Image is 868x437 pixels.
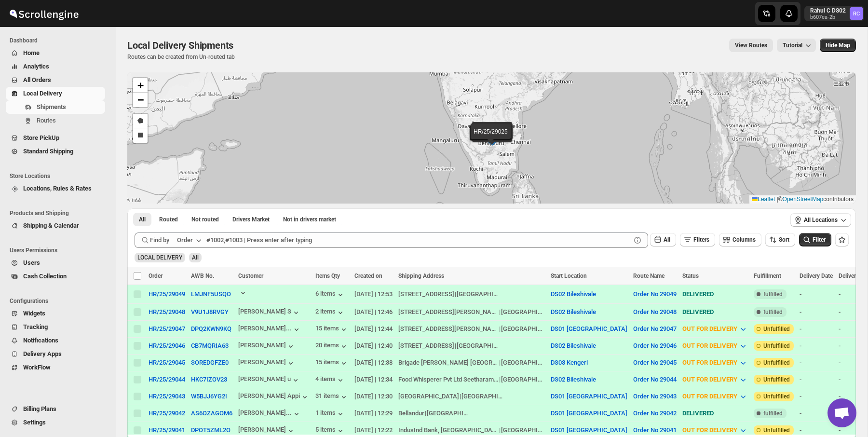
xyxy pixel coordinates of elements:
button: HKC7IZOV23 [191,376,227,383]
button: HR/25/29049 [149,290,185,298]
button: Order [171,232,209,248]
span: Dashboard [10,37,109,44]
button: Columns [719,233,761,246]
span: All [192,254,199,261]
button: Sort [765,233,795,246]
span: Hide Map [826,41,850,49]
span: LOCAL DELIVERY [137,254,182,261]
button: HR/25/29043 [149,393,185,400]
button: DS02 Bileshivale [551,342,596,349]
div: [DATE] | 12:40 [354,341,393,351]
button: [PERSON_NAME] [238,358,296,368]
button: Tracking [6,320,105,334]
div: [GEOGRAPHIC_DATA] [501,425,545,435]
div: © contributors [749,195,856,204]
button: DS01 [GEOGRAPHIC_DATA] [551,393,627,400]
span: Cash Collection [23,273,67,280]
span: Shipping & Calendar [23,222,79,229]
span: Local Delivery [23,90,62,97]
button: LMJNF5USQO [191,290,231,298]
div: | [398,307,545,317]
span: Unfulfilled [763,393,790,400]
button: [PERSON_NAME] Appi [238,392,310,402]
button: Locations, Rules & Rates [6,182,105,195]
button: OUT FOR DELIVERY [677,372,754,387]
div: [PERSON_NAME] S [238,308,301,317]
p: b607ea-2b [810,14,846,20]
span: Unfulfilled [763,426,790,434]
button: CB7MQRIA63 [191,342,229,349]
span: OUT FOR DELIVERY [682,393,737,400]
img: Marker [483,133,498,143]
div: | [398,358,545,368]
div: [DATE] | 12:44 [354,324,393,334]
div: - [800,289,833,299]
span: Find by [150,235,169,245]
div: HR/25/29046 [149,342,185,349]
input: #1002,#1003 | Press enter after typing [206,232,631,248]
button: WorkFlow [6,361,105,374]
span: OUT FOR DELIVERY [682,325,737,332]
span: − [137,94,144,106]
span: fulfilled [763,290,783,298]
button: DS02 Bileshivale [551,308,596,315]
button: Order No 29046 [633,342,677,349]
span: Status [682,273,699,279]
button: OUT FOR DELIVERY [677,389,754,404]
span: Unfulfilled [763,342,790,350]
span: Notifications [23,337,58,344]
span: All [664,236,670,243]
img: Marker [485,130,500,140]
button: [PERSON_NAME] [238,341,296,351]
a: OpenStreetMap [783,196,824,203]
div: 1 items [315,409,345,419]
div: [STREET_ADDRESS] [398,289,454,299]
div: | [398,425,545,435]
div: 6 items [315,290,345,300]
span: Tracking [23,323,48,330]
div: [STREET_ADDRESS][PERSON_NAME][PERSON_NAME] [398,324,499,334]
button: HR/25/29042 [149,410,185,417]
button: Un-claimable [277,213,342,226]
div: HR/25/29047 [149,325,185,332]
button: DS02 Bileshivale [551,376,596,383]
div: [GEOGRAPHIC_DATA] [398,392,459,401]
div: DELIVERED [682,307,748,317]
span: Route Name [633,273,665,279]
button: HR/25/29045 [149,359,185,366]
span: Delivery Date [800,273,833,279]
button: DS01 [GEOGRAPHIC_DATA] [551,426,627,434]
button: Widgets [6,307,105,320]
button: Order No 29043 [633,393,677,400]
span: Rahul C DS02 [850,7,863,20]
button: Analytics [6,60,105,73]
div: [PERSON_NAME] [238,426,296,436]
div: | [398,392,545,401]
p: Rahul C DS02 [810,7,846,14]
button: Order No 29044 [633,376,677,383]
div: [GEOGRAPHIC_DATA] [427,409,471,418]
button: OUT FOR DELIVERY [677,355,754,370]
div: [GEOGRAPHIC_DATA] [457,341,501,351]
span: Users Permissions [10,246,109,254]
div: Order [177,235,193,245]
div: [DATE] | 12:38 [354,358,393,368]
div: DELIVERED [682,409,748,418]
button: HR/25/29048 [149,308,185,315]
button: HR/25/29044 [149,376,185,383]
span: All [139,216,146,223]
button: DS01 [GEOGRAPHIC_DATA] [551,410,627,417]
text: RC [853,11,860,17]
span: Shipments [37,103,66,110]
img: Marker [485,135,500,146]
div: 4 items [315,375,345,385]
div: [DATE] | 12:29 [354,409,393,418]
button: Routes [6,114,105,127]
div: - [800,425,833,435]
button: Claimable [227,213,275,226]
img: Marker [485,131,499,141]
div: | [398,375,545,384]
div: [PERSON_NAME]... [238,325,292,332]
